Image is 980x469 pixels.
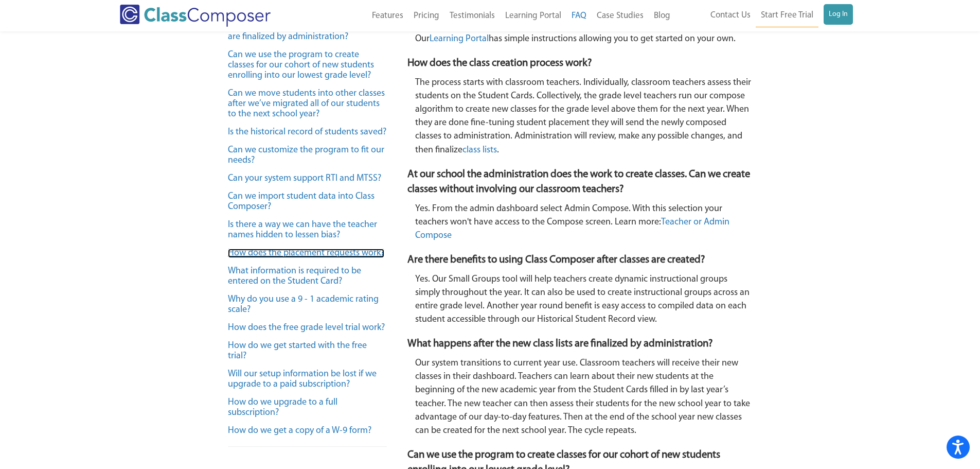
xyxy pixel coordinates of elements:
a: What happens after the new class lists are finalized by administration? [228,22,374,42]
strong: How does the class creation process work? [407,58,592,68]
p: Yes. Our Small Groups tool will help teachers create dynamic instructional groups simply througho... [415,273,752,326]
a: Testimonials [444,5,500,27]
a: Can your system support RTI and MTSS? [228,174,381,183]
a: Why do you use a 9 - 1 academic rating scale? [228,295,379,315]
p: The process starts with classroom teachers. Individually, classroom teachers assess their student... [415,76,752,157]
strong: At our school the administration does the work to create classes. Can we create classes without i... [407,169,750,195]
a: Start Free Trial [756,4,818,27]
a: How does the free grade level trial work? [228,323,385,333]
a: Can we import student data into Class Composer? [228,192,375,212]
a: What information is required to be entered on the Student Card? [228,267,361,286]
a: Can we customize the program to fit our needs? [228,146,384,165]
a: Will our setup information be lost if we upgrade to a paid subscription? [228,370,377,389]
nav: Header Menu [313,5,675,27]
a: Can we use the program to create classes for our cohort of new students enrolling into our lowest... [228,50,374,80]
a: class lists [462,146,497,155]
a: How do we get a copy of a W-9 form? [228,426,371,436]
strong: Are there benefits to using Class Composer after classes are created? [407,254,705,265]
a: Is the historical record of students saved? [228,128,386,137]
a: Learning Portal [500,5,566,27]
a: How do we upgrade to a full subscription? [228,398,337,418]
a: Can we move students into other classes after we’ve migrated all of our students to the next scho... [228,89,385,119]
a: Case Studies [592,5,649,27]
a: Teacher or Admin Compose [415,218,729,240]
a: FAQ [566,5,592,27]
a: Blog [649,5,675,27]
p: Yes. From the admin dashboard select Admin Compose. With this selection your teachers won't have ... [415,202,752,242]
p: We made the software intuitive and user-friendly so the learning curve is easy. Our has simple in... [415,19,752,46]
a: Contact Us [705,4,756,27]
a: Log In [824,4,853,25]
a: Features [367,5,408,27]
a: How does the placement requests work? [228,249,384,258]
a: Is there a way we can have the teacher names hidden to lessen bias? [228,220,377,240]
strong: What happens after the new class lists are finalized by administration? [407,338,712,349]
a: Learning Portal [430,34,489,44]
a: Pricing [408,5,444,27]
p: Our system transitions to current year use. Classroom teachers will receive their new classes in ... [415,357,752,438]
nav: Header Menu [675,4,853,27]
a: How do we get started with the free trial? [228,341,367,361]
img: Class Composer [120,5,271,27]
